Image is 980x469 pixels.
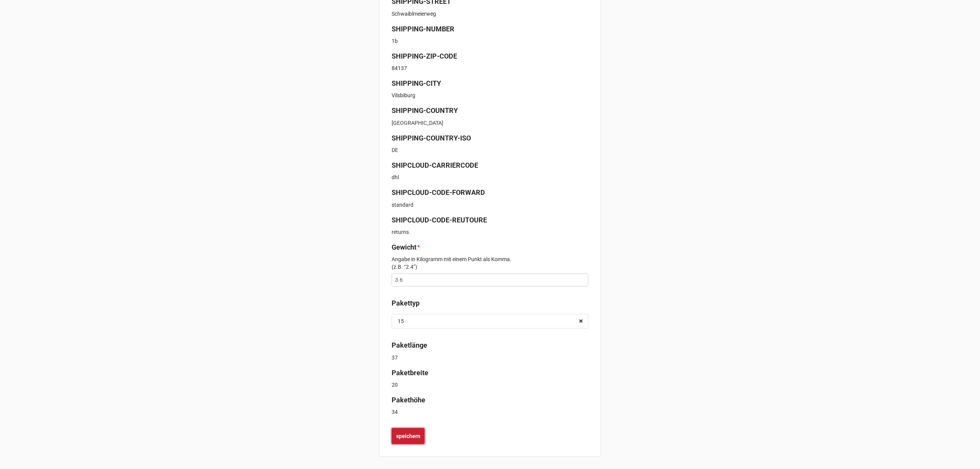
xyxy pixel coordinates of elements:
[392,119,588,127] p: [GEOGRAPHIC_DATA]
[392,64,588,72] p: 84137
[392,146,588,154] p: DE
[392,298,420,309] label: Pakettyp
[392,188,485,196] b: SHIPCLOUD-CODE-FORWARD
[392,428,425,444] button: speichern
[392,408,588,416] p: 34
[392,52,457,60] b: SHIPPING-ZIP-CODE
[392,173,588,181] p: dhl
[392,201,588,209] p: standard
[392,216,487,224] b: SHIPCLOUD-CODE-REUTOURE
[392,37,588,45] p: 1b
[392,92,588,99] p: Vilsbiburg
[392,396,425,404] b: Pakethöhe
[398,319,404,324] div: 15
[392,341,427,349] b: Paketlänge
[392,134,471,142] b: SHIPPING-COUNTRY-ISO
[392,381,588,389] p: 20
[392,79,441,87] b: SHIPPING-CITY
[392,10,588,18] p: Schwaiblmeierweg
[392,255,588,271] p: Angabe in Kilogramm mit einem Punkt als Komma. (z.B. “2.4”)
[392,242,416,253] label: Gewicht
[392,369,428,377] b: Paketbreite
[392,25,454,33] b: SHIPPING-NUMBER
[392,106,458,114] b: SHIPPING-COUNTRY
[392,228,588,236] p: returns
[396,432,420,440] b: speichern
[392,161,478,169] b: SHIPCLOUD-CARRIERCODE
[392,354,588,361] p: 37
